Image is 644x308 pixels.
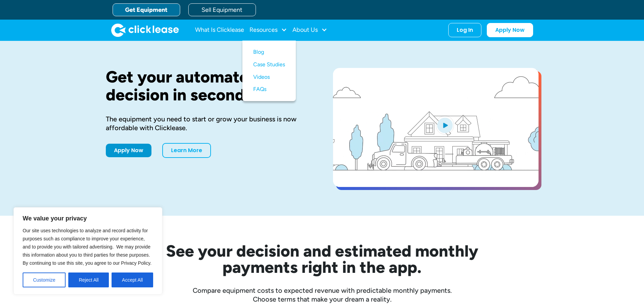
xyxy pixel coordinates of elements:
[106,286,539,304] div: Compare equipment costs to expected revenue with predictable monthly payments. Choose terms that ...
[436,116,454,135] img: Blue play button logo on a light blue circular background
[112,273,153,287] button: Accept All
[162,143,211,158] a: Learn More
[111,23,179,37] img: Clicklease logo
[457,27,473,33] div: Log In
[253,83,285,96] a: FAQs
[253,58,285,71] a: Case Studies
[23,228,151,266] span: Our site uses technologies to analyze and record activity for purposes such as compliance to impr...
[249,23,287,37] div: Resources
[133,243,511,275] h2: See your decision and estimated monthly payments right in the app.
[106,115,311,132] div: The equipment you need to start or grow your business is now affordable with Clicklease.
[111,23,179,37] a: home
[113,3,180,16] a: Get Equipment
[23,273,66,287] button: Customize
[106,144,151,157] a: Apply Now
[292,23,327,37] div: About Us
[14,207,162,294] div: We value your privacy
[188,3,256,16] a: Sell Equipment
[333,68,539,187] a: open lightbox
[242,41,296,101] nav: Resources
[195,23,244,37] a: What Is Clicklease
[253,71,285,84] a: Videos
[106,68,311,104] h1: Get your automated decision in seconds.
[68,273,109,287] button: Reject All
[23,214,153,222] p: We value your privacy
[253,46,285,58] a: Blog
[487,23,533,37] a: Apply Now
